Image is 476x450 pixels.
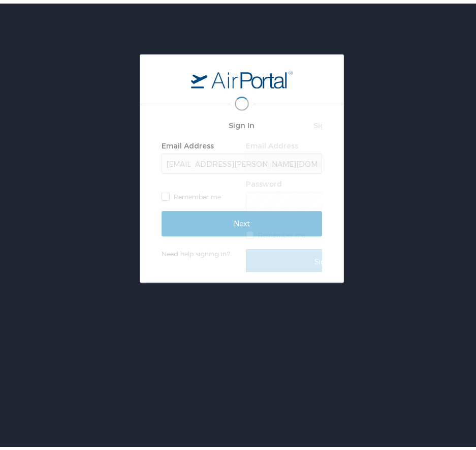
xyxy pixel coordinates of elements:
[246,246,406,271] input: Sign In
[162,207,322,233] input: Next
[191,67,293,85] img: logo
[246,138,298,146] label: Email Address
[162,116,322,128] h2: Sign In
[246,116,406,128] h2: Sign In
[246,224,406,239] label: Remember me
[246,176,282,185] label: Password
[162,138,214,146] label: Email Address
